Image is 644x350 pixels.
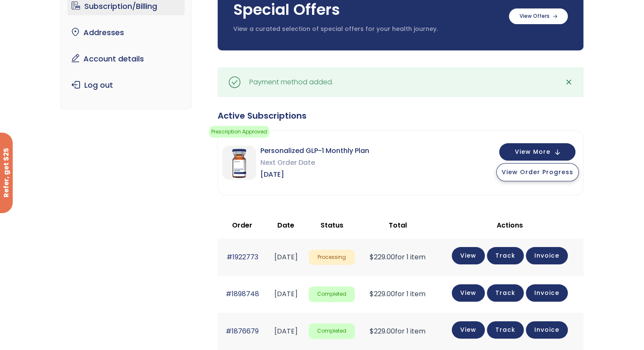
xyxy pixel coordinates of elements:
[359,239,436,275] td: for 1 item
[233,25,500,33] p: View a curated selection of special offers for your health journey.
[260,169,369,181] span: [DATE]
[260,157,369,169] span: Next Order Date
[209,126,269,138] span: Prescription Approved
[502,168,573,176] span: View Order Progress
[227,252,258,262] a: #1922773
[496,163,579,181] button: View Order Progress
[499,143,575,161] button: View More
[497,220,523,230] span: Actions
[452,284,485,302] a: View
[370,289,395,299] span: 229.00
[222,146,256,180] img: Personalized GLP-1 Monthly Plan
[67,24,185,42] a: Addresses
[565,76,572,88] span: ✕
[309,286,355,302] span: Completed
[487,247,524,264] a: Track
[309,323,355,339] span: Completed
[274,289,297,299] time: [DATE]
[526,284,568,302] a: Invoice
[389,220,407,230] span: Total
[249,76,333,88] div: Payment method added.
[321,220,343,230] span: Status
[274,252,297,262] time: [DATE]
[67,50,185,68] a: Account details
[452,247,485,264] a: View
[370,326,374,336] span: $
[370,252,395,262] span: 229.00
[487,284,524,302] a: Track
[359,313,436,350] td: for 1 item
[526,321,568,339] a: Invoice
[226,326,259,336] a: #1876679
[370,289,374,299] span: $
[487,321,524,339] a: Track
[370,252,374,262] span: $
[226,289,259,299] a: #1898748
[359,276,436,313] td: for 1 item
[370,326,395,336] span: 229.00
[274,326,297,336] time: [DATE]
[67,76,185,94] a: Log out
[218,110,583,122] div: Active Subscriptions
[560,74,577,91] a: ✕
[452,321,485,339] a: View
[260,145,369,157] span: Personalized GLP-1 Monthly Plan
[232,220,252,230] span: Order
[526,247,568,264] a: Invoice
[277,220,294,230] span: Date
[309,250,355,265] span: Processing
[515,149,550,155] span: View More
